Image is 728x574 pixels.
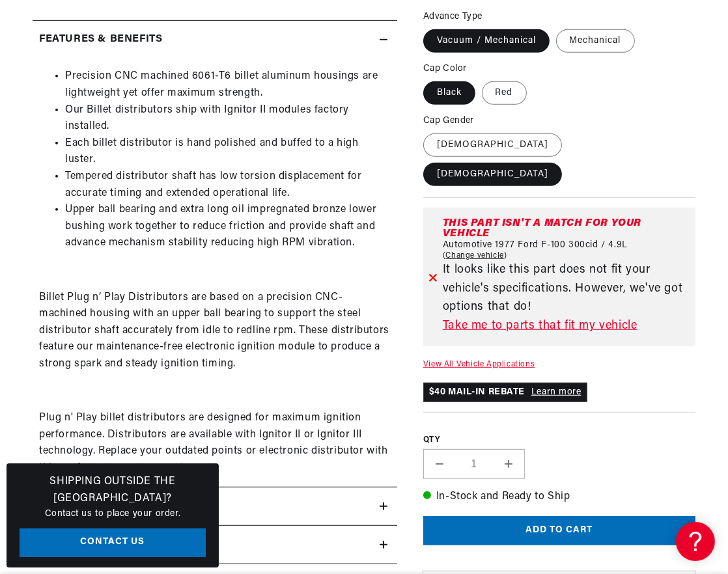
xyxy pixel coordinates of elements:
li: Precision CNC machined 6061-T6 billet aluminum housings are lightweight yet offer maximum strength. [65,68,391,102]
label: Red [482,81,527,105]
label: QTY [423,435,695,446]
label: [DEMOGRAPHIC_DATA] [423,163,562,186]
a: Change vehicle [443,251,507,261]
a: Take me to parts that fit my vehicle [443,317,690,336]
span: Automotive 1977 Ford F-100 300cid / 4.9L [443,240,628,251]
li: Tempered distributor shaft has low torsion displacement for accurate timing and extended operatio... [65,169,391,202]
p: It looks like this part does not fit your vehicle's specifications. However, we've got options th... [443,261,690,317]
label: [DEMOGRAPHIC_DATA] [423,133,562,157]
a: View All Vehicle Applications [423,361,535,368]
legend: Advance Type [423,10,484,23]
p: Contact us to place your order. [20,507,206,521]
a: Learn more [531,387,581,397]
label: Black [423,81,475,105]
legend: Cap Gender [423,114,475,128]
p: In-Stock and Ready to Ship [423,489,695,506]
legend: Cap Color [423,62,468,75]
button: Add to cart [423,516,695,545]
li: Each billet distributor is hand polished and buffed to a high luster. [65,135,391,169]
p: $40 MAIL-IN REBATE [423,383,587,402]
label: Vacuum / Mechanical [423,29,550,53]
a: Contact Us [20,528,206,558]
li: Upper ball bearing and extra long oil impregnated bronze lower bushing work together to reduce fr... [65,202,391,252]
summary: Features & Benefits [33,21,397,59]
p: Billet Plug n’ Play Distributors are based on a precision CNC-machined housing with an upper ball... [39,290,391,373]
p: Plug n' Play billet distributors are designed for maximum ignition performance. Distributors are ... [39,410,391,476]
li: Our Billet distributors ship with Ignitor II modules factory installed. [65,102,391,135]
h2: Features & Benefits [39,31,162,48]
label: Mechanical [556,29,635,53]
div: This part isn't a match for your vehicle [443,218,690,239]
h3: Shipping Outside the [GEOGRAPHIC_DATA]? [20,474,206,507]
